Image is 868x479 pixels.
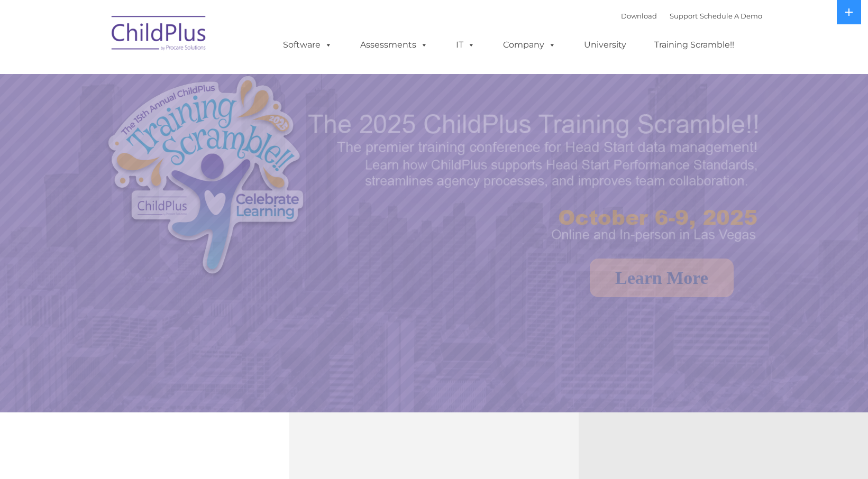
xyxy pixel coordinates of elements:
font: | [621,12,762,20]
a: IT [445,34,486,56]
a: Training Scramble!! [644,34,745,56]
a: University [573,34,637,56]
img: ChildPlus by Procare Solutions [106,8,212,61]
a: Schedule A Demo [700,12,762,20]
a: Learn More [590,259,734,297]
a: Support [670,12,698,20]
a: Software [272,34,343,56]
a: Assessments [350,34,438,56]
a: Company [492,34,567,56]
a: Download [621,12,657,20]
